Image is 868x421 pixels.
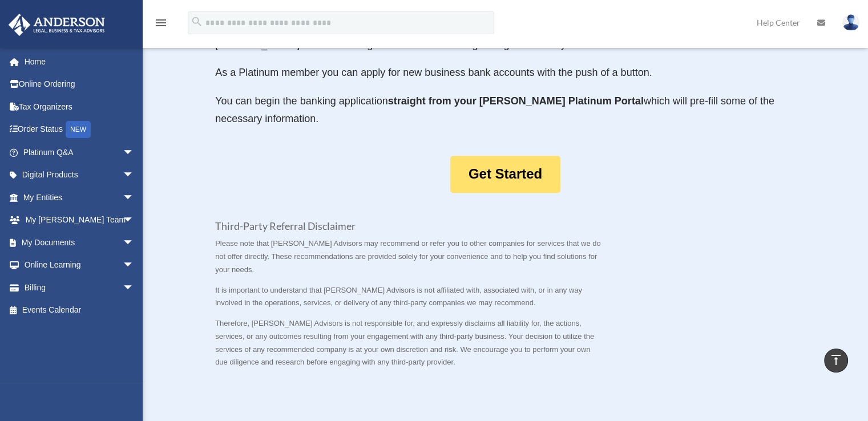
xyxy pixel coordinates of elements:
[191,15,203,28] i: search
[123,231,146,254] span: arrow_drop_down
[388,95,644,107] strong: straight from your [PERSON_NAME] Platinum Portal
[450,156,560,193] a: Get Started
[8,73,151,96] a: Online Ordering
[8,209,151,232] a: My [PERSON_NAME] Teamarrow_drop_down
[8,50,151,73] a: Home
[824,349,848,373] a: vertical_align_top
[215,221,604,237] h3: Third-Party Referral Disclaimer
[215,64,796,92] p: As a Platinum member you can apply for new business bank accounts with the push of a button.
[8,299,151,322] a: Events Calendar
[8,231,151,254] a: My Documentsarrow_drop_down
[8,276,151,299] a: Billingarrow_drop_down
[8,254,151,277] a: Online Learningarrow_drop_down
[215,284,604,318] p: It is important to understand that [PERSON_NAME] Advisors is not affiliated with, associated with...
[123,141,146,164] span: arrow_drop_down
[8,118,151,141] a: Order StatusNEW
[66,121,91,138] div: NEW
[123,276,146,299] span: arrow_drop_down
[123,209,146,232] span: arrow_drop_down
[215,36,796,64] p: [PERSON_NAME] has taken the guesswork out of finding the right bank for your business.
[842,14,859,31] img: User Pic
[123,254,146,277] span: arrow_drop_down
[123,186,146,209] span: arrow_drop_down
[8,186,151,209] a: My Entitiesarrow_drop_down
[8,95,151,118] a: Tax Organizers
[215,92,796,128] p: You can begin the banking application which will pre-fill some of the necessary information.
[5,14,108,36] img: Anderson Advisors Platinum Portal
[154,16,168,30] i: menu
[215,317,604,369] p: Therefore, [PERSON_NAME] Advisors is not responsible for, and expressly disclaims all liability f...
[215,237,604,284] p: Please note that [PERSON_NAME] Advisors may recommend or refer you to other companies for service...
[8,164,151,187] a: Digital Productsarrow_drop_down
[123,164,146,187] span: arrow_drop_down
[154,20,168,30] a: menu
[829,353,843,367] i: vertical_align_top
[8,141,151,164] a: Platinum Q&Aarrow_drop_down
